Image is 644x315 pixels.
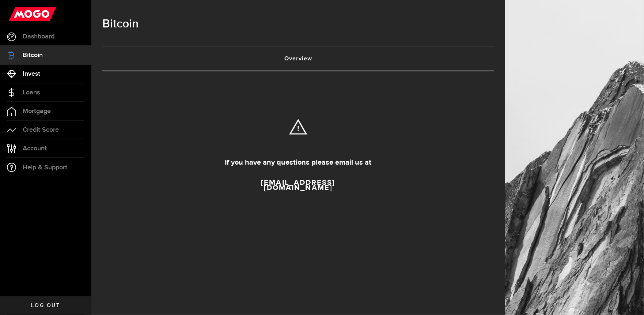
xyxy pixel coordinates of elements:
span: Bitcoin [23,52,43,59]
button: Open LiveChat chat widget [6,3,28,25]
ul: Tabs Navigation [102,46,494,71]
span: Mortgage [23,108,51,115]
span: Account [23,145,47,152]
span: Dashboard [23,33,54,40]
span: Loans [23,89,40,96]
a: Overview [102,47,494,71]
h2: If you have any questions please email us at [121,158,476,167]
span: Credit Score [23,127,59,133]
span: Log out [31,303,60,308]
a: [EMAIL_ADDRESS][DOMAIN_NAME] [238,175,359,195]
span: Invest [23,71,40,77]
h1: Bitcoin [102,15,494,34]
span: Help & Support [23,164,67,171]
